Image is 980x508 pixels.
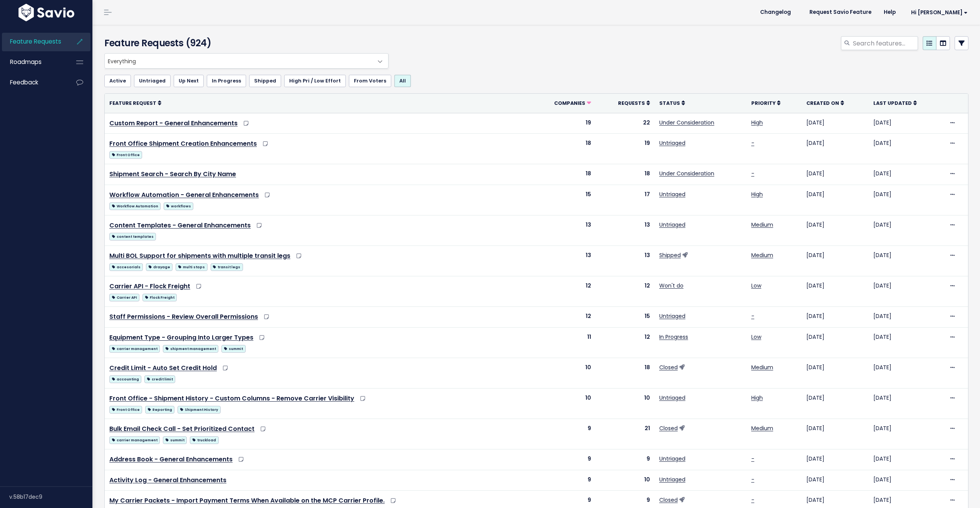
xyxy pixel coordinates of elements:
[554,99,591,107] a: Companies
[109,99,161,107] a: Feature Request
[618,99,650,107] a: Requests
[659,394,685,402] a: Untriaged
[142,294,177,301] span: Flock Freight
[802,307,869,328] td: [DATE]
[869,449,944,470] td: [DATE]
[109,496,385,505] a: My Carrier Packets - Import Payment Terms When Available on the MCP Carrier Profile.
[163,345,218,353] span: shipment management
[529,134,596,164] td: 18
[596,327,655,358] td: 12
[109,345,160,353] span: carrier management
[109,476,226,484] a: Activity Log - General Enhancements
[659,190,685,198] a: Untriaged
[163,343,218,353] a: shipment management
[145,406,174,414] span: Reporting
[802,185,869,215] td: [DATE]
[596,185,655,215] td: 17
[109,170,236,178] a: Shipment Search - Search By City Name
[751,312,754,320] a: -
[144,374,175,384] a: credit limit
[109,375,141,383] span: accounting
[109,231,156,241] a: content templates
[751,363,773,371] a: Medium
[10,37,61,45] span: Feature Requests
[109,292,139,302] a: Carrier API
[109,424,255,433] a: Bulk Email Check Call - Set Prioritized Contact
[802,246,869,276] td: [DATE]
[109,406,142,414] span: Front Office
[164,201,193,210] a: workflows
[902,7,974,19] a: Hi [PERSON_NAME]
[10,78,38,86] span: Feedback
[751,333,761,341] a: Low
[163,435,187,444] a: summit
[221,343,245,353] a: summit
[190,435,218,444] a: truckload
[596,134,655,164] td: 19
[529,185,596,215] td: 15
[529,246,596,276] td: 13
[869,419,944,449] td: [DATE]
[659,496,678,504] a: Closed
[163,436,187,444] span: summit
[802,215,869,246] td: [DATE]
[109,190,259,199] a: Workflow Automation - General Enhancements
[104,53,389,69] span: Everything
[17,4,76,21] img: logo-white.9d6f32f41409.svg
[869,388,944,419] td: [DATE]
[207,75,246,87] a: In Progress
[109,263,143,271] span: accesorials
[802,113,869,134] td: [DATE]
[145,404,174,414] a: Reporting
[221,345,245,353] span: summit
[751,190,763,198] a: High
[596,470,655,491] td: 10
[529,276,596,307] td: 12
[178,406,220,414] span: Shipment History
[529,388,596,419] td: 10
[109,363,217,372] a: Credit Limit - Auto Set Credit Hold
[869,470,944,491] td: [DATE]
[659,100,680,106] span: Status
[109,294,139,301] span: Carrier API
[9,487,92,507] div: v.58b17dec9
[104,75,968,87] ul: Filter feature requests
[554,100,585,106] span: Companies
[659,119,714,126] a: Under Consideration
[659,282,683,289] a: Won't do
[142,292,177,302] a: Flock Freight
[176,262,207,271] a: multi stops
[751,119,763,126] a: High
[284,75,346,87] a: High Pri / Low Effort
[109,436,160,444] span: carrier management
[751,455,754,463] a: -
[529,470,596,491] td: 9
[529,113,596,134] td: 19
[146,262,173,271] a: drayage
[751,476,754,483] a: -
[618,100,645,106] span: Requests
[529,358,596,388] td: 10
[596,113,655,134] td: 22
[869,358,944,388] td: [DATE]
[134,75,171,87] a: Untriaged
[869,246,944,276] td: [DATE]
[2,74,64,91] a: Feedback
[109,150,142,159] a: Front Office
[109,202,161,210] span: Workflow Automation
[806,99,844,107] a: Created On
[109,151,142,159] span: Front Office
[802,419,869,449] td: [DATE]
[211,263,243,271] span: transit legs
[751,496,754,504] a: -
[659,476,685,483] a: Untriaged
[869,164,944,185] td: [DATE]
[751,394,763,402] a: High
[349,75,391,87] a: From Voters
[596,449,655,470] td: 9
[10,58,42,66] span: Roadmaps
[109,139,257,148] a: Front Office Shipment Creation Enhancements
[109,233,156,241] span: content templates
[659,170,714,177] a: Under Consideration
[806,100,839,106] span: Created On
